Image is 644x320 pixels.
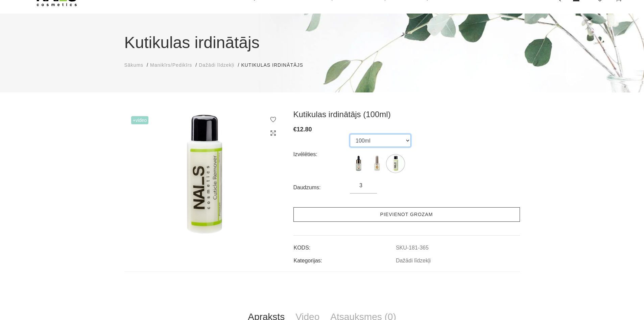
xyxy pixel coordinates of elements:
span: Sākums [124,62,144,68]
a: Manikīrs/Pedikīrs [150,62,192,69]
span: 12.80 [297,126,312,133]
a: Sākums [124,62,144,69]
td: Kategorijas: [293,252,396,265]
img: ... [387,155,404,172]
a: Dažādi līdzekļi [396,258,431,264]
a: Pievienot grozam [293,207,520,222]
td: KODS: [293,239,396,252]
div: Daudzums: [293,182,350,193]
span: Dažādi līdzekļi [199,62,234,68]
span: +Video [131,116,149,124]
span: Manikīrs/Pedikīrs [150,62,192,68]
div: Izvēlēties: [293,149,350,160]
a: Dažādi līdzekļi [199,62,234,69]
a: SKU-181-365 [396,245,429,251]
img: Kutikulas irdinātājs [124,109,283,240]
span: € [293,126,297,133]
img: ... [368,155,385,172]
li: Kutikulas irdinātājs [241,62,310,69]
img: ... [350,155,367,172]
h3: Kutikulas irdinātājs (100ml) [293,109,520,120]
h1: Kutikulas irdinātājs [124,30,520,55]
